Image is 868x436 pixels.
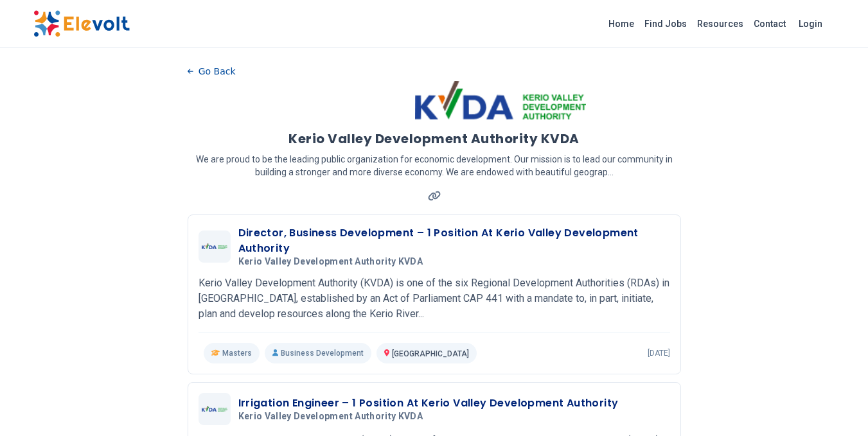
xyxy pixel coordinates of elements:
[648,348,670,358] p: [DATE]
[265,343,371,363] p: Business Development
[222,348,252,358] span: Masters
[238,256,423,268] span: Kerio Valley Development Authority KVDA
[188,62,236,81] button: Go Back
[238,396,619,411] h3: Irrigation Engineer – 1 Position At Kerio Valley Development Authority
[202,406,227,412] img: Kerio Valley Development Authority KVDA
[33,10,130,37] img: Elevolt
[238,225,670,256] h3: Director, Business Development – 1 Position At Kerio Valley Development Authority
[639,13,692,34] a: Find Jobs
[692,13,748,34] a: Resources
[804,374,868,436] iframe: Chat Widget
[188,153,681,179] p: We are proud to be the leading public organization for economic development. Our mission is to le...
[202,243,227,249] img: Kerio Valley Development Authority KVDA
[199,275,670,322] p: Kerio Valley Development Authority (KVDA) is one of the six Regional Development Authorities (RDA...
[603,13,639,34] a: Home
[415,81,587,119] img: Kerio Valley Development Authority KVDA
[392,349,469,358] span: [GEOGRAPHIC_DATA]
[199,225,670,363] a: Kerio Valley Development Authority KVDADirector, Business Development – 1 Position At Kerio Valle...
[748,13,791,34] a: Contact
[238,411,423,423] span: Kerio Valley Development Authority KVDA
[791,11,830,37] a: Login
[288,130,580,148] h1: Kerio Valley Development Authority KVDA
